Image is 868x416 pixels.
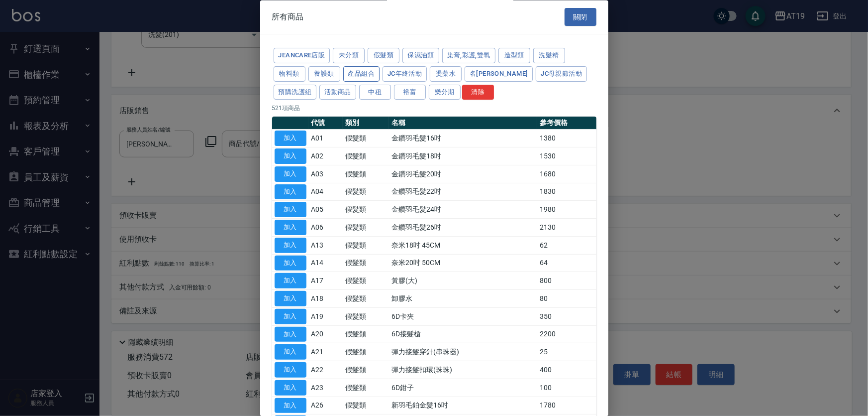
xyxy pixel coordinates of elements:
button: 保濕油類 [402,48,439,64]
p: 521 項商品 [272,104,596,113]
button: 加入 [275,202,306,218]
button: 假髮類 [368,48,399,64]
td: 假髮類 [343,326,389,344]
td: 金鑽羽毛髮26吋 [389,219,537,237]
button: 加入 [275,327,306,342]
button: 清除 [462,85,494,100]
button: 未分類 [333,48,365,64]
button: 燙藥水 [430,66,462,82]
td: A20 [309,326,343,344]
button: 加入 [275,345,306,360]
td: 金鑽羽毛髮18吋 [389,147,537,165]
button: 物料類 [274,66,305,82]
button: 造型類 [498,48,530,64]
td: 1380 [537,130,596,147]
button: 中租 [359,85,391,100]
td: 64 [537,255,596,273]
span: 所有商品 [272,12,304,22]
button: 加入 [275,398,306,414]
td: 1830 [537,183,596,201]
button: 加入 [275,363,306,378]
td: 假髮類 [343,237,389,255]
td: 1530 [537,147,596,165]
button: 加入 [275,149,306,164]
td: 假髮類 [343,343,389,361]
td: 假髮類 [343,272,389,290]
th: 參考價格 [537,117,596,130]
td: 6D鉗子 [389,379,537,397]
td: 金鑽羽毛髮24吋 [389,201,537,219]
td: A26 [309,397,343,415]
td: 金鑽羽毛髮16吋 [389,130,537,147]
td: A23 [309,379,343,397]
td: 假髮類 [343,308,389,326]
th: 名稱 [389,117,537,130]
button: 裕富 [394,85,426,100]
td: 奈米20吋 50CM [389,255,537,273]
button: JC母親節活動 [536,66,587,82]
td: A03 [309,165,343,183]
td: 1680 [537,165,596,183]
td: 假髮類 [343,290,389,308]
td: 400 [537,361,596,379]
td: 100 [537,379,596,397]
td: A14 [309,255,343,273]
td: 奈米18吋 45CM [389,237,537,255]
button: 加入 [275,274,306,289]
td: 62 [537,237,596,255]
td: 卸膠水 [389,290,537,308]
td: 6D接髮槍 [389,326,537,344]
td: 假髮類 [343,165,389,183]
td: A02 [309,147,343,165]
th: 代號 [309,117,343,130]
button: 加入 [275,184,306,200]
button: 名[PERSON_NAME] [465,66,533,82]
td: 1980 [537,201,596,219]
button: 染膏,彩護,雙氧 [442,48,495,64]
button: 活動商品 [319,85,356,100]
td: A22 [309,361,343,379]
button: 養護類 [308,66,340,82]
td: 假髮類 [343,183,389,201]
td: 新羽毛鉑金髮16吋 [389,397,537,415]
button: 加入 [275,166,306,182]
td: A17 [309,272,343,290]
td: 金鑽羽毛髮20吋 [389,165,537,183]
td: 假髮類 [343,255,389,273]
td: 金鑽羽毛髮22吋 [389,183,537,201]
td: A04 [309,183,343,201]
td: 350 [537,308,596,326]
button: 關閉 [565,8,596,26]
td: A01 [309,130,343,147]
button: 加入 [275,131,306,146]
button: JC年終活動 [383,66,427,82]
td: 1780 [537,397,596,415]
td: 假髮類 [343,397,389,415]
td: 假髮類 [343,201,389,219]
td: A19 [309,308,343,326]
td: A13 [309,237,343,255]
button: 產品組合 [343,66,380,82]
td: 假髮類 [343,379,389,397]
td: 25 [537,343,596,361]
button: 加入 [275,220,306,236]
td: A18 [309,290,343,308]
button: 加入 [275,238,306,253]
td: A21 [309,343,343,361]
td: 2130 [537,219,596,237]
button: 加入 [275,291,306,307]
td: 假髮類 [343,147,389,165]
td: 假髮類 [343,361,389,379]
td: 6D卡夾 [389,308,537,326]
td: 假髮類 [343,219,389,237]
td: 2200 [537,326,596,344]
button: 加入 [275,309,306,324]
button: 加入 [275,256,306,271]
td: 800 [537,272,596,290]
button: 預購洗護組 [274,85,317,100]
button: 洗髮精 [533,48,565,64]
button: JeanCare店販 [274,48,330,64]
td: 彈力接髮穿針(串珠器) [389,343,537,361]
button: 樂分期 [429,85,461,100]
td: 80 [537,290,596,308]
